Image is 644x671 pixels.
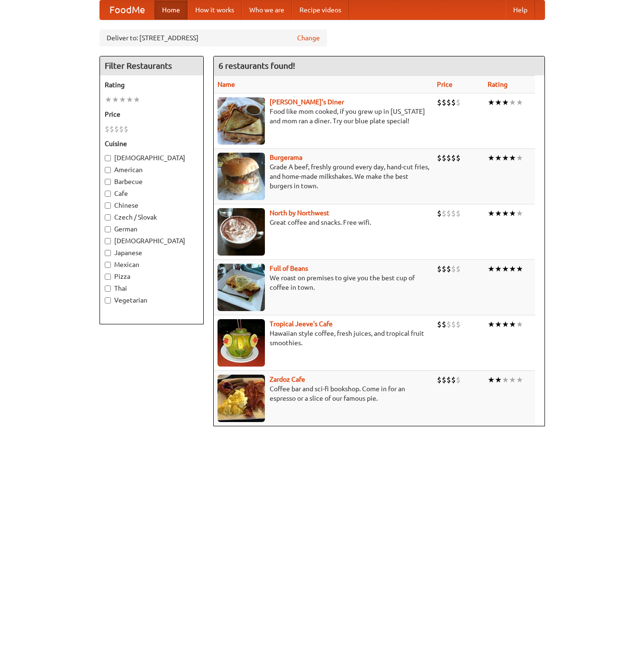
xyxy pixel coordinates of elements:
[509,375,516,385] li: ★
[509,97,516,108] li: ★
[456,208,461,219] li: $
[105,167,111,173] input: American
[100,56,203,75] h4: Filter Restaurants
[451,208,456,219] li: $
[442,375,446,385] li: $
[218,218,429,227] p: Great coffee and snacks. Free wifi.
[218,384,429,403] p: Coffee bar and sci-fi bookshop. Come in for an espresso or a slice of our famous pie.
[451,375,456,385] li: $
[218,153,265,200] img: burgerama.jpg
[105,214,111,221] input: Czech / Slovak
[105,224,199,234] label: German
[105,155,111,161] input: [DEMOGRAPHIC_DATA]
[218,97,265,145] img: sallys.jpg
[502,208,509,219] li: ★
[154,0,188,19] a: Home
[105,260,199,269] label: Mexican
[105,248,199,257] label: Japanese
[105,297,111,303] input: Vegetarian
[270,320,333,328] b: Tropical Jeeve's Cafe
[218,61,295,70] ng-pluralize: 6 restaurants found!
[437,319,442,330] li: $
[451,319,456,330] li: $
[446,153,451,163] li: $
[516,319,523,330] li: ★
[109,124,114,134] li: $
[502,97,509,108] li: ★
[105,110,199,119] h5: Price
[105,295,199,305] label: Vegetarian
[495,319,502,330] li: ★
[188,0,242,19] a: How it works
[105,94,112,105] li: ★
[105,274,111,280] input: Pizza
[105,236,199,246] label: [DEMOGRAPHIC_DATA]
[502,264,509,274] li: ★
[516,208,523,219] li: ★
[442,208,446,219] li: $
[516,264,523,274] li: ★
[502,319,509,330] li: ★
[105,153,199,163] label: [DEMOGRAPHIC_DATA]
[516,375,523,385] li: ★
[437,208,442,219] li: $
[119,94,126,105] li: ★
[242,0,292,19] a: Who we are
[488,208,495,219] li: ★
[218,264,265,311] img: beans.jpg
[495,264,502,274] li: ★
[105,250,111,256] input: Japanese
[516,153,523,163] li: ★
[509,319,516,330] li: ★
[270,265,308,272] a: Full of Beans
[446,375,451,385] li: $
[437,375,442,385] li: $
[495,97,502,108] li: ★
[270,154,302,161] a: Burgerama
[442,264,446,274] li: $
[124,124,128,134] li: $
[270,376,305,383] a: Zardoz Cafe
[488,153,495,163] li: ★
[105,202,111,209] input: Chinese
[105,139,199,148] h5: Cuisine
[119,124,124,134] li: $
[488,81,508,88] a: Rating
[437,264,442,274] li: $
[446,319,451,330] li: $
[105,80,199,90] h5: Rating
[488,319,495,330] li: ★
[509,264,516,274] li: ★
[442,319,446,330] li: $
[105,191,111,197] input: Cafe
[442,97,446,108] li: $
[488,264,495,274] li: ★
[218,208,265,256] img: north.jpg
[495,208,502,219] li: ★
[456,153,461,163] li: $
[105,177,199,186] label: Barbecue
[456,319,461,330] li: $
[516,97,523,108] li: ★
[105,124,109,134] li: $
[218,162,429,191] p: Grade A beef, freshly ground every day, hand-cut fries, and home-made milkshakes. We make the bes...
[502,375,509,385] li: ★
[451,97,456,108] li: $
[495,375,502,385] li: ★
[105,238,111,244] input: [DEMOGRAPHIC_DATA]
[442,153,446,163] li: $
[105,262,111,268] input: Mexican
[509,153,516,163] li: ★
[437,81,453,88] a: Price
[488,97,495,108] li: ★
[105,272,199,281] label: Pizza
[297,33,320,43] a: Change
[446,264,451,274] li: $
[488,375,495,385] li: ★
[112,94,119,105] li: ★
[456,97,461,108] li: $
[437,97,442,108] li: $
